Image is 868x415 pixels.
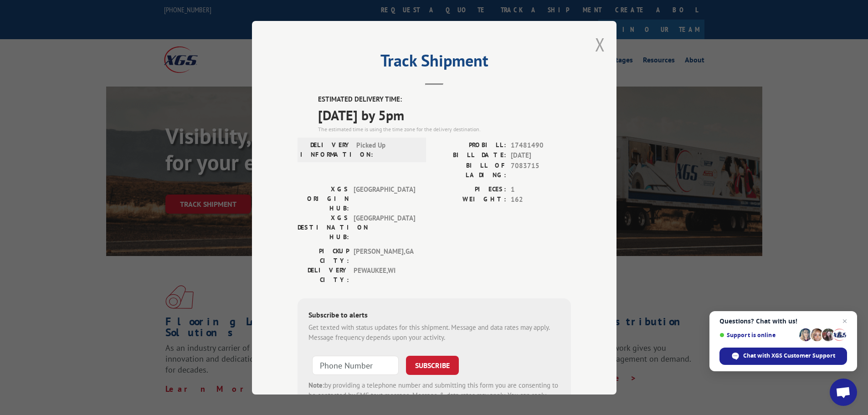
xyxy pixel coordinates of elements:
span: Picked Up [356,140,418,159]
label: WEIGHT: [434,195,506,205]
span: [DATE] by 5pm [318,104,571,125]
input: Phone Number [312,355,399,374]
label: PROBILL: [434,140,506,150]
span: Close chat [839,316,850,327]
span: Questions? Chat with us! [719,318,847,325]
button: SUBSCRIBE [406,355,459,374]
label: XGS DESTINATION HUB: [298,213,349,241]
label: DELIVERY CITY: [298,265,349,284]
div: Subscribe to alerts [308,309,560,322]
span: 17481490 [511,140,571,150]
div: Get texted with status updates for this shipment. Message and data rates may apply. Message frequ... [308,322,560,343]
label: XGS ORIGIN HUB: [298,184,349,213]
div: The estimated time is using the time zone for the delivery destination. [318,125,571,133]
div: Chat with XGS Customer Support [719,348,847,365]
label: PIECES: [434,184,506,195]
span: [DATE] [511,150,571,161]
span: [GEOGRAPHIC_DATA] [354,213,415,241]
h2: Track Shipment [298,54,571,72]
span: Chat with XGS Customer Support [743,352,835,360]
div: by providing a telephone number and submitting this form you are consenting to be contacted by SM... [308,380,560,411]
label: BILL DATE: [434,150,506,161]
label: DELIVERY INFORMATION: [300,140,352,159]
strong: Note: [308,380,324,389]
label: ESTIMATED DELIVERY TIME: [318,94,571,105]
span: [PERSON_NAME] , GA [354,246,415,265]
span: Support is online [719,332,796,338]
span: 162 [511,195,571,205]
span: 1 [511,184,571,195]
span: [GEOGRAPHIC_DATA] [354,184,415,213]
label: BILL OF LADING: [434,160,506,179]
button: Close modal [595,32,605,56]
span: PEWAUKEE , WI [354,265,415,284]
label: PICKUP CITY: [298,246,349,265]
div: Open chat [830,379,857,406]
span: 7083715 [511,160,571,179]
